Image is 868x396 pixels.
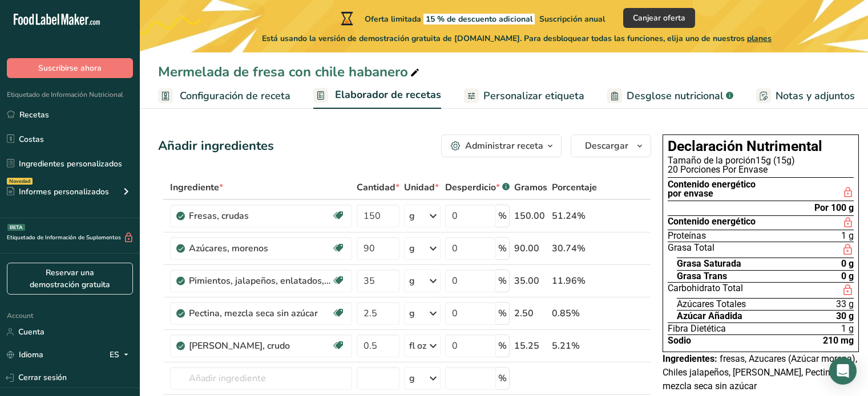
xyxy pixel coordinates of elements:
div: ES [110,348,133,362]
span: Configuración de receta [180,88,290,104]
div: Contenido energético por envase [668,180,756,199]
button: Suscribirse ahora [7,58,133,78]
span: Está usando la versión de demostración gratuita de [DOMAIN_NAME]. Para desbloquear todas las func... [262,32,772,44]
span: Cantidad [357,181,399,194]
span: Gramos [514,181,547,194]
span: Grasa Saturada [677,259,741,268]
div: Desperdicio [445,181,510,194]
a: Notas y adjuntos [756,83,855,109]
div: g [409,274,415,288]
span: Proteínas [668,231,706,240]
span: Notas y adjuntos [776,88,855,104]
span: Unidad [404,181,439,194]
div: Por 100 g [814,203,854,213]
span: Azúcar Añadida [677,312,742,321]
div: 5.21% [552,339,597,353]
div: 15.25 [514,339,547,353]
div: Añadir ingredientes [158,137,274,156]
span: 0 g [841,259,854,268]
a: Personalizar etiqueta [464,83,584,109]
div: Novedad [7,178,33,185]
span: Suscribirse ahora [38,62,102,74]
span: Tamaño de la porción [668,155,756,166]
h1: Declaración Nutrimental [668,140,854,154]
div: 90.00 [514,242,547,255]
button: Canjear oferta [623,8,695,28]
div: g [409,307,415,320]
div: [PERSON_NAME], crudo [189,339,332,353]
div: Administrar receta [465,139,543,153]
div: g [409,242,415,255]
button: Descargar [571,134,651,157]
span: Desglose nutricional [627,88,724,104]
span: Fibra Dietética [668,324,726,333]
span: Sodio [668,336,691,345]
span: Ingredientes: [663,353,717,364]
button: Administrar receta [441,134,562,157]
span: 1 g [841,231,854,240]
span: Grasa Trans [677,272,727,281]
div: 15g (15g) [668,156,854,165]
div: Azúcares, morenos [189,242,332,255]
div: Pimientos, jalapeños, enlatados, sólidos y líquidos [189,274,332,288]
span: Elaborador de recetas [335,87,441,103]
span: Contenido energético [668,217,756,228]
span: Descargar [585,139,628,153]
span: planes [747,33,772,44]
div: 30.74% [552,242,597,255]
span: 33 g [836,300,854,309]
div: Oferta limitada [338,11,605,25]
span: 30 g [836,312,854,321]
input: Añadir ingrediente [170,367,352,390]
div: 150.00 [514,209,547,223]
div: Fresas, crudas [189,209,332,223]
div: 11.96% [552,274,597,288]
a: Idioma [7,345,43,365]
a: Reservar una demostración gratuita [7,263,133,295]
span: Carbohidrato Total [668,284,743,297]
div: Open Intercom Messenger [829,357,857,385]
span: 0 g [841,272,854,281]
div: Mermelada de fresa con chile habanero [158,62,422,82]
div: 2.50 [514,307,547,320]
div: g [409,209,415,223]
div: Informes personalizados [7,186,109,198]
div: g [409,371,415,385]
span: fresas, Azucares (Azúcar morena), Chiles jalapeños, [PERSON_NAME], Pectina, mezcla seca sin azúcar [663,353,857,391]
a: Configuración de receta [158,83,290,109]
a: Desglose nutricional [607,83,733,109]
div: BETA [7,224,25,231]
span: Personalizar etiqueta [483,88,584,104]
div: 0.85% [552,307,597,320]
span: Azúcares Totales [677,300,746,309]
div: 20 Porciones Por Envase [668,165,854,174]
span: Canjear oferta [633,12,685,24]
div: Pectina, mezcla seca sin azúcar [189,307,332,320]
span: 210 mg [823,336,854,345]
span: 1 g [841,324,854,333]
span: Porcentaje [552,181,597,194]
span: Ingrediente [170,181,223,194]
a: Elaborador de recetas [313,82,441,109]
span: 15 % de descuento adicional [423,14,535,25]
div: fl oz [409,339,426,353]
div: 51.24% [552,209,597,223]
div: 35.00 [514,274,547,288]
span: Grasa Total [668,243,714,256]
span: Suscripción anual [539,14,605,25]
